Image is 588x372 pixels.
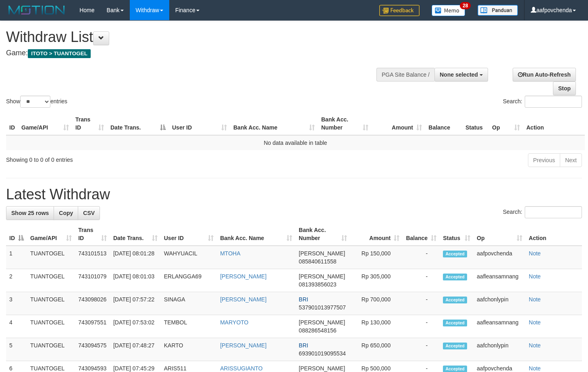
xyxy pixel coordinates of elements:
span: Accepted [443,251,467,257]
a: [PERSON_NAME] [220,273,266,280]
td: aafchonlypin [474,338,526,361]
a: Run Auto-Refresh [513,68,576,82]
th: User ID: activate to sort column ascending [161,223,217,246]
span: [PERSON_NAME] [299,250,345,257]
a: [PERSON_NAME] [220,296,266,303]
td: [DATE] 07:57:22 [110,292,161,315]
td: - [403,292,440,315]
th: Trans ID: activate to sort column ascending [75,223,110,246]
td: 743101079 [75,269,110,292]
a: MTOHA [220,250,240,257]
span: Copy 693901019095534 to clipboard [299,350,346,357]
span: CSV [83,210,95,216]
td: [DATE] 08:01:03 [110,269,161,292]
td: aafpovchenda [474,246,526,269]
th: Op: activate to sort column ascending [474,223,526,246]
td: [DATE] 07:53:02 [110,315,161,338]
td: 743098026 [75,292,110,315]
h1: Withdraw List [6,29,384,45]
a: Show 25 rows [6,206,54,220]
td: TUANTOGEL [27,338,75,361]
td: Rp 305,000 [350,269,403,292]
a: Note [529,342,541,349]
th: Game/API: activate to sort column ascending [27,223,75,246]
span: None selected [440,71,478,78]
th: Bank Acc. Number: activate to sort column ascending [295,223,350,246]
select: Showentries [20,96,50,108]
span: Copy 085840611558 to clipboard [299,258,336,265]
h4: Game: [6,49,384,57]
span: Accepted [443,320,467,326]
td: SINAGA [161,292,217,315]
td: 3 [6,292,27,315]
span: Accepted [443,297,467,303]
label: Search: [503,96,582,108]
td: 2 [6,269,27,292]
th: Bank Acc. Name: activate to sort column ascending [217,223,295,246]
span: BRI [299,342,308,349]
input: Search: [525,96,582,108]
a: Previous [528,153,560,167]
th: Balance: activate to sort column ascending [403,223,440,246]
span: 28 [460,2,471,9]
td: 743094575 [75,338,110,361]
a: Note [529,365,541,372]
a: [PERSON_NAME] [220,342,266,349]
th: Bank Acc. Number: activate to sort column ascending [318,112,372,135]
td: - [403,269,440,292]
td: aafleansamnang [474,269,526,292]
th: Status [462,112,489,135]
td: Rp 130,000 [350,315,403,338]
a: Note [529,273,541,280]
td: aafchonlypin [474,292,526,315]
td: [DATE] 08:01:28 [110,246,161,269]
td: - [403,338,440,361]
td: - [403,315,440,338]
td: KARTO [161,338,217,361]
a: Stop [553,82,576,95]
th: Amount: activate to sort column ascending [350,223,403,246]
td: WAHYUACIL [161,246,217,269]
a: Copy [54,206,78,220]
div: PGA Site Balance / [376,68,434,82]
a: MARYOTO [220,319,248,326]
th: Amount: activate to sort column ascending [372,112,425,135]
h1: Latest Withdraw [6,186,582,203]
td: 5 [6,338,27,361]
span: [PERSON_NAME] [299,273,345,280]
div: Showing 0 to 0 of 0 entries [6,153,239,164]
td: 4 [6,315,27,338]
span: Copy 537901013977507 to clipboard [299,304,346,311]
a: Note [529,296,541,303]
th: ID [6,112,18,135]
img: MOTION_logo.png [6,4,67,16]
td: TUANTOGEL [27,292,75,315]
th: Date Trans.: activate to sort column descending [107,112,169,135]
td: 743101513 [75,246,110,269]
label: Show entries [6,96,67,108]
th: Trans ID: activate to sort column ascending [72,112,107,135]
th: Bank Acc. Name: activate to sort column ascending [230,112,318,135]
th: Date Trans.: activate to sort column ascending [110,223,161,246]
span: [PERSON_NAME] [299,365,345,372]
td: aafleansamnang [474,315,526,338]
span: [PERSON_NAME] [299,319,345,326]
th: ID: activate to sort column descending [6,223,27,246]
th: Game/API: activate to sort column ascending [18,112,72,135]
th: Balance [425,112,462,135]
td: ERLANGGA69 [161,269,217,292]
td: - [403,246,440,269]
td: Rp 650,000 [350,338,403,361]
td: Rp 150,000 [350,246,403,269]
td: 1 [6,246,27,269]
button: None selected [434,68,488,82]
a: ARISSUGIANTO [220,365,263,372]
td: TUANTOGEL [27,269,75,292]
span: Copy 081393856023 to clipboard [299,281,336,288]
th: User ID: activate to sort column ascending [169,112,230,135]
span: Copy 088286548156 to clipboard [299,327,336,334]
th: Status: activate to sort column ascending [440,223,474,246]
span: Copy [59,210,73,216]
img: Feedback.jpg [379,5,420,16]
a: Note [529,319,541,326]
